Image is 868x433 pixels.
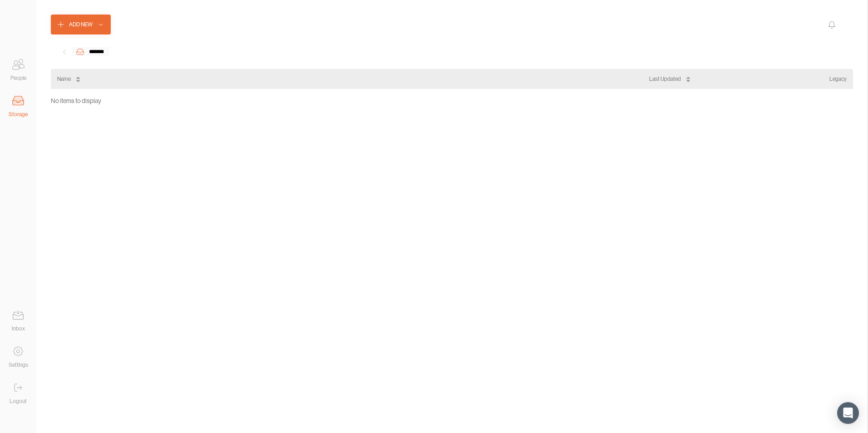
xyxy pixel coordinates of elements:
[9,110,28,119] div: Storage
[51,94,853,107] div: No items to display
[12,324,25,333] div: Inbox
[829,74,847,84] div: Legacy
[9,360,28,369] div: Settings
[10,74,26,83] div: People
[57,74,71,84] div: Name
[649,74,681,84] div: Last Updated
[837,402,859,424] div: Open Intercom Messenger
[69,20,93,29] div: Add New
[51,15,111,34] button: Add New
[10,397,27,406] div: Logout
